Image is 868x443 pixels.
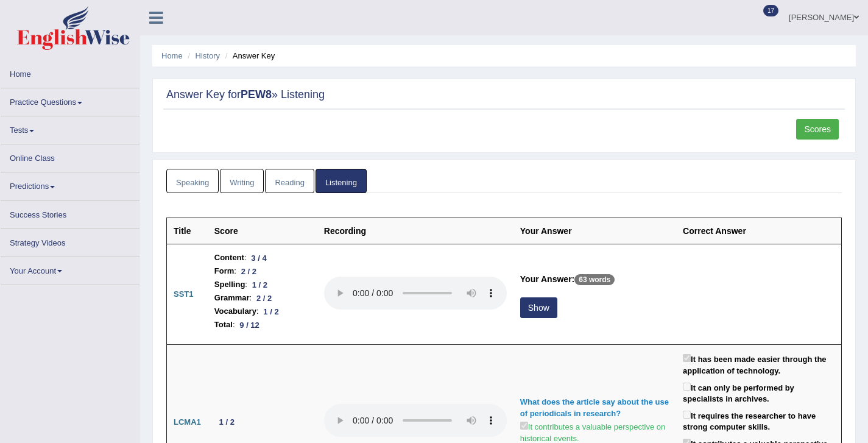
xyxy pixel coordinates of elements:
[763,5,778,16] span: 17
[252,292,277,305] div: 2 / 2
[166,89,842,101] h2: Answer Key for » Listening
[520,297,557,318] button: Show
[316,169,367,194] a: Listening
[683,352,834,377] label: It has been made easier through the application of technology.
[520,422,528,430] input: It contributes a valuable perspective on historical events.
[166,169,219,194] a: Speaking
[236,265,261,278] div: 2 / 2
[1,257,139,281] a: Your Account
[167,218,208,244] th: Title
[214,318,311,331] li: :
[1,88,139,112] a: Practice Questions
[214,291,311,305] li: :
[214,416,239,428] div: 1 / 2
[214,251,311,264] li: :
[174,417,201,427] b: LCMA1
[196,51,220,60] a: History
[174,289,194,299] b: SST1
[1,201,139,225] a: Success Stories
[208,218,317,244] th: Score
[222,50,275,62] li: Answer Key
[1,172,139,196] a: Predictions
[247,278,272,291] div: 1 / 2
[520,397,669,419] div: What does the article say about the use of periodicals in research?
[214,264,235,278] b: Form
[1,144,139,168] a: Online Class
[214,264,311,278] li: :
[683,383,691,391] input: It can only be performed by specialists in archives.
[214,278,245,291] b: Spelling
[259,305,284,318] div: 1 / 2
[265,169,314,194] a: Reading
[683,380,834,405] label: It can only be performed by specialists in archives.
[214,291,250,305] b: Grammar
[796,119,839,140] a: Scores
[676,218,841,244] th: Correct Answer
[683,408,834,433] label: It requires the researcher to have strong computer skills.
[513,218,676,244] th: Your Answer
[220,169,264,194] a: Writing
[520,274,574,284] b: Your Answer:
[214,305,311,318] li: :
[574,274,615,285] p: 63 words
[214,318,233,331] b: Total
[683,411,691,419] input: It requires the researcher to have strong computer skills.
[214,305,256,318] b: Vocabulary
[161,51,183,60] a: Home
[683,354,691,362] input: It has been made easier through the application of technology.
[1,116,139,140] a: Tests
[214,251,244,264] b: Content
[241,88,272,101] strong: PEW8
[1,229,139,253] a: Strategy Videos
[1,60,139,84] a: Home
[235,319,264,331] div: 9 / 12
[317,218,513,244] th: Recording
[214,278,311,291] li: :
[247,252,272,264] div: 3 / 4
